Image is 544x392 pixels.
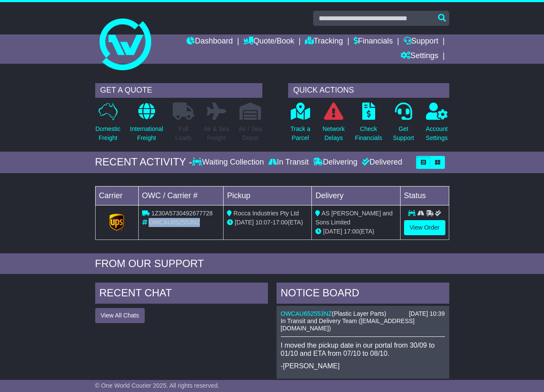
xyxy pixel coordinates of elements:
[233,210,299,217] span: Rocca Industries Pty Ltd
[204,124,229,143] p: Air & Sea Freight
[392,102,414,147] a: GetSupport
[323,228,342,235] span: [DATE]
[255,219,270,226] span: 10:07
[149,219,200,226] span: OWCAU652553NZ
[95,102,121,147] a: DomesticFreight
[400,186,449,205] td: Status
[266,158,311,167] div: In Transit
[322,102,345,147] a: NetworkDelays
[95,186,138,205] td: Carrier
[95,156,193,168] div: RECENT ACTIVITY -
[355,124,382,143] p: Check Financials
[151,210,212,217] span: 1Z30A5730492677728
[281,341,445,358] p: I moved the pickup date in our portal from 30/09 to 01/10 and ETA from 07/10 to 08/10.
[315,227,396,236] div: (ETA)
[315,210,392,226] span: AS [PERSON_NAME] and Sons Limited
[426,124,448,143] p: Account Settings
[305,34,343,49] a: Tracking
[138,186,224,205] td: OWC / Carrier #
[187,34,233,49] a: Dashboard
[401,49,438,64] a: Settings
[281,310,445,317] div: ( )
[95,258,449,270] div: FROM OUR SUPPORT
[173,124,194,143] p: Full Loads
[95,382,220,389] span: © One World Courier 2025. All rights reserved.
[312,186,400,205] td: Delivery
[323,124,345,143] p: Network Delays
[426,102,448,147] a: AccountSettings
[311,158,360,167] div: Delivering
[243,34,294,49] a: Quote/Book
[409,310,445,317] div: [DATE] 10:39
[95,83,262,98] div: GET A QUOTE
[288,83,449,98] div: QUICK ACTIONS
[404,220,445,235] a: View Order
[281,310,332,317] a: OWCAU652553NZ
[192,158,266,167] div: Waiting Collection
[239,124,262,143] p: Air / Sea Depot
[95,283,268,306] div: RECENT CHAT
[227,218,308,227] div: - (ETA)
[290,124,310,143] p: Track a Parcel
[281,362,445,370] p: -[PERSON_NAME]
[360,158,402,167] div: Delivered
[96,124,121,143] p: Domestic Freight
[393,124,414,143] p: Get Support
[224,186,312,205] td: Pickup
[344,228,359,235] span: 17:00
[354,102,382,147] a: CheckFinancials
[273,219,288,226] span: 17:00
[235,219,254,226] span: [DATE]
[130,124,163,143] p: International Freight
[95,308,145,323] button: View All Chats
[130,102,164,147] a: InternationalFreight
[277,283,449,306] div: NOTICE BOARD
[281,317,415,332] span: In Transit and Delivery Team ([EMAIL_ADDRESS][DOMAIN_NAME])
[334,310,384,317] span: Plastic Layer Parts
[404,34,438,49] a: Support
[109,214,124,231] img: GetCarrierServiceLogo
[354,34,393,49] a: Financials
[290,102,311,147] a: Track aParcel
